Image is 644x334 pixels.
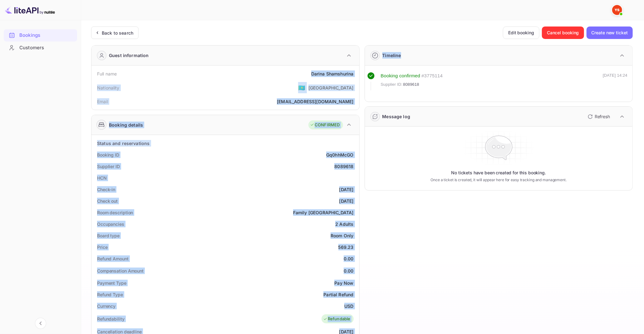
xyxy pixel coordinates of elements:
[4,29,77,41] div: Bookings
[298,82,305,93] span: United States
[331,232,353,239] div: Room Only
[344,268,354,274] div: 0.00
[97,244,108,250] div: Price
[339,198,354,204] div: [DATE]
[109,52,149,59] div: Guest information
[19,32,74,39] div: Bookings
[277,98,353,105] div: [EMAIL_ADDRESS][DOMAIN_NAME]
[381,81,403,88] span: Supplier ID:
[97,303,116,309] div: Currency
[381,72,420,80] div: Booking confirmed
[97,316,125,322] div: Refundability
[603,72,627,90] div: [DATE] 14:24
[542,27,584,39] button: Cancel booking
[97,186,115,193] div: Check-in
[310,122,340,128] div: CONFIRMED
[97,85,120,91] div: Nationality
[5,5,55,15] img: LiteAPI logo
[344,255,354,262] div: 0.00
[403,81,419,88] span: 8089618
[97,209,133,216] div: Room description
[97,98,108,105] div: Email
[4,29,77,41] a: Bookings
[344,303,353,309] div: USD
[323,291,353,298] div: Partial Refund
[97,140,150,147] div: Status and reservations
[338,244,354,250] div: 569.23
[97,175,107,181] div: HCN
[334,163,353,170] div: 8089618
[584,112,612,122] button: Refresh
[326,152,353,158] div: Gq0hhMcGO
[97,221,124,227] div: Occupancies
[102,30,133,36] div: Back to search
[339,186,354,193] div: [DATE]
[426,177,571,183] p: Once a ticket is created, it will appear here for easy tracking and management.
[334,280,353,286] div: Pay Now
[293,209,354,216] div: Family [GEOGRAPHIC_DATA]
[19,44,74,51] div: Customers
[97,70,117,77] div: Full name
[311,70,354,77] div: Darina Shamshurina
[451,170,546,176] p: No tickets have been created for this booking.
[97,198,118,204] div: Check out
[97,255,129,262] div: Refund Amount
[97,163,120,170] div: Supplier ID
[335,221,353,227] div: 2 Adults
[4,42,77,53] a: Customers
[35,318,46,329] button: Collapse navigation
[382,52,401,59] div: Timeline
[503,27,539,39] button: Edit booking
[97,152,119,158] div: Booking ID
[587,27,633,39] button: Create new ticket
[97,291,123,298] div: Refund Type
[97,280,126,286] div: Payment Type
[97,232,120,239] div: Board type
[382,113,410,120] div: Message log
[308,85,354,91] div: [GEOGRAPHIC_DATA]
[109,122,143,128] div: Booking details
[323,316,351,322] div: Refundable
[595,113,610,120] p: Refresh
[612,5,622,15] img: Yandex Support
[421,72,443,80] div: # 3775114
[4,42,77,54] div: Customers
[97,268,144,274] div: Compensation Amount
